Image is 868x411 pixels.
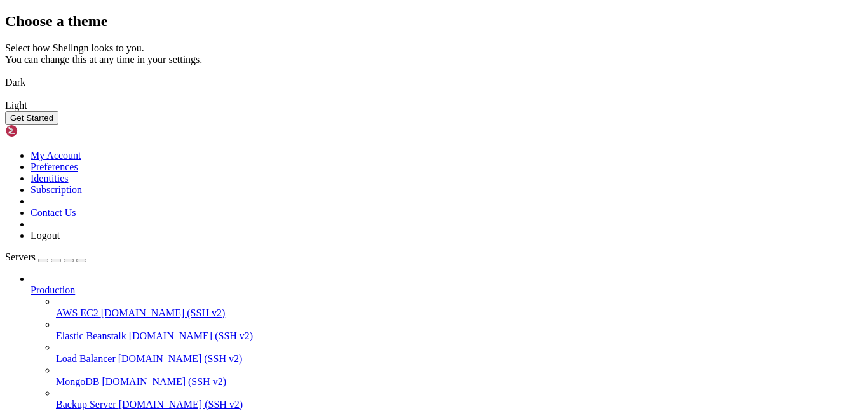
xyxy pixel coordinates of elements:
a: Preferences [31,161,78,172]
span: [DOMAIN_NAME] (SSH v2) [101,307,226,318]
li: MongoDB [DOMAIN_NAME] (SSH v2) [56,365,863,387]
div: Dark [5,77,863,88]
li: Load Balancer [DOMAIN_NAME] (SSH v2) [56,342,863,365]
span: [DOMAIN_NAME] (SSH v2) [118,353,243,364]
li: AWS EC2 [DOMAIN_NAME] (SSH v2) [56,296,863,319]
a: Production [31,285,863,296]
span: Load Balancer [56,353,116,364]
span: Elastic Beanstalk [56,330,126,341]
span: Production [31,285,75,295]
span: [DOMAIN_NAME] (SSH v2) [119,399,243,410]
a: MongoDB [DOMAIN_NAME] (SSH v2) [56,376,863,387]
a: Identities [31,173,69,184]
a: Logout [31,230,60,241]
div: Light [5,100,863,111]
span: Backup Server [56,399,116,410]
button: Get Started [5,111,58,125]
span: [DOMAIN_NAME] (SSH v2) [129,330,254,341]
img: Shellngn [5,125,78,137]
h2: Choose a theme [5,13,863,30]
li: Elastic Beanstalk [DOMAIN_NAME] (SSH v2) [56,319,863,342]
div: Select how Shellngn looks to you. You can change this at any time in your settings. [5,43,863,65]
span: AWS EC2 [56,307,98,318]
a: AWS EC2 [DOMAIN_NAME] (SSH v2) [56,307,863,319]
a: Load Balancer [DOMAIN_NAME] (SSH v2) [56,353,863,365]
a: My Account [31,150,81,161]
li: Backup Server [DOMAIN_NAME] (SSH v2) [56,387,863,410]
a: Contact Us [31,207,76,218]
a: Elastic Beanstalk [DOMAIN_NAME] (SSH v2) [56,330,863,342]
a: Servers [5,252,86,262]
a: Backup Server [DOMAIN_NAME] (SSH v2) [56,399,863,410]
a: Subscription [31,184,82,195]
span: MongoDB [56,376,99,387]
span: [DOMAIN_NAME] (SSH v2) [102,376,226,387]
span: Servers [5,252,36,262]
